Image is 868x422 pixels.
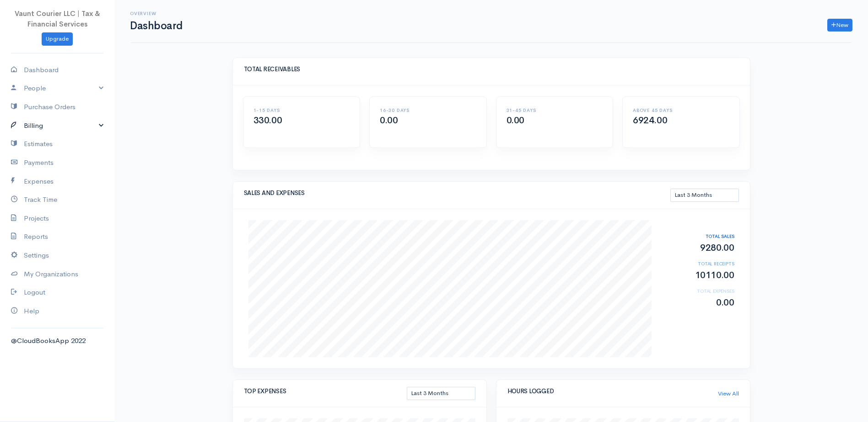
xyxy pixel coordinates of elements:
[661,298,734,308] h2: 0.00
[244,388,407,395] h5: TOP EXPENSES
[661,261,734,266] h6: TOTAL RECEIPTS
[380,115,398,126] span: 0.00
[253,108,350,113] h6: 1-15 DAYS
[661,234,734,239] h6: TOTAL SALES
[718,389,739,398] a: View All
[827,19,852,32] a: New
[15,9,100,28] span: Vaunt Courier LLC | Tax & Financial Services
[507,115,524,126] span: 0.00
[130,20,183,32] h1: Dashboard
[253,115,282,126] span: 330.00
[42,32,73,46] a: Upgrade
[633,115,667,126] span: 6924.00
[507,388,718,395] h5: HOURS LOGGED
[130,11,183,16] h6: Overview
[11,336,103,346] div: @CloudBooksApp 2022
[244,66,739,73] h5: TOTAL RECEIVABLES
[633,108,729,113] h6: ABOVE 45 DAYS
[244,190,670,196] h5: SALES AND EXPENSES
[661,289,734,294] h6: TOTAL EXPENSES
[507,108,603,113] h6: 31-45 DAYS
[380,108,476,113] h6: 16-30 DAYS
[661,243,734,253] h2: 9280.00
[661,270,734,280] h2: 10110.00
